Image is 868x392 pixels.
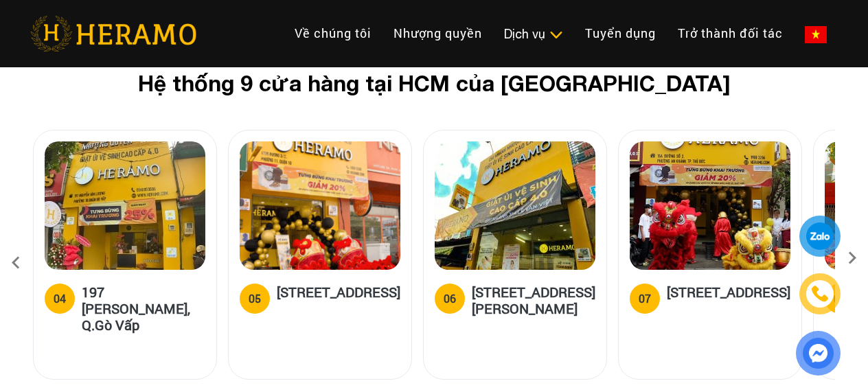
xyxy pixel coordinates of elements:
a: Tuyển dụng [574,19,667,48]
img: heramo-314-le-van-viet-phuong-tang-nhon-phu-b-quan-9 [435,141,595,270]
a: Về chúng tôi [284,19,382,48]
div: 04 [54,290,66,307]
h5: 197 [PERSON_NAME], Q.Gò Vấp [82,284,205,333]
img: heramo-logo.png [30,16,196,51]
a: Trở thành đối tác [667,19,794,48]
img: heramo-15a-duong-so-2-phuong-an-khanh-thu-duc [630,141,790,270]
img: heramo-179b-duong-3-thang-2-phuong-11-quan-10 [240,141,400,270]
h5: [STREET_ADDRESS] [667,284,790,311]
h5: [STREET_ADDRESS] [277,284,400,311]
img: heramo-197-nguyen-van-luong [45,141,205,270]
img: vn-flag.png [805,26,827,43]
img: phone-icon [812,286,828,302]
a: Nhượng quyền [382,19,493,48]
div: 07 [639,290,651,307]
div: 05 [249,290,261,307]
a: phone-icon [801,275,838,312]
div: 06 [444,290,456,307]
h2: Hệ thống 9 cửa hàng tại HCM của [GEOGRAPHIC_DATA] [55,70,813,96]
div: Dịch vụ [504,25,563,43]
h5: [STREET_ADDRESS][PERSON_NAME] [472,284,595,316]
img: subToggleIcon [549,28,563,42]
